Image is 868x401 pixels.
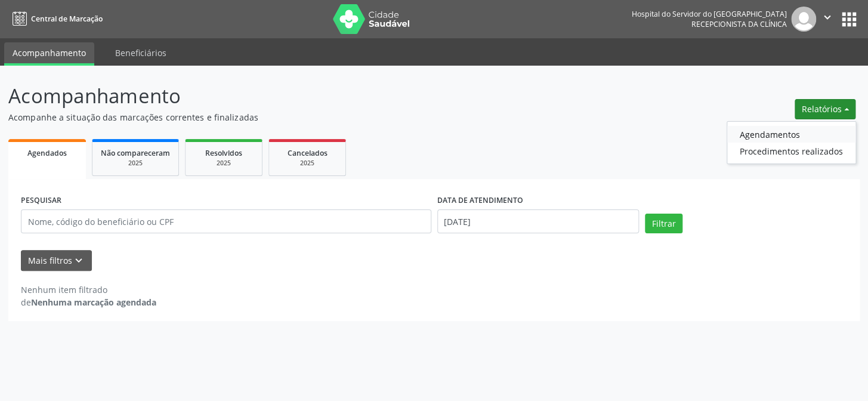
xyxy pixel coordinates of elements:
button: Filtrar [645,214,682,234]
span: Recepcionista da clínica [691,19,787,29]
label: DATA DE ATENDIMENTO [437,192,523,210]
i: keyboard_arrow_down [72,254,85,267]
a: Agendamentos [727,126,855,143]
div: Nenhum item filtrado [21,283,156,296]
a: Beneficiários [107,42,175,63]
p: Acompanhe a situação das marcações correntes e finalizadas [8,111,604,124]
img: img [791,7,816,32]
span: Agendados [27,148,67,158]
strong: Nenhuma marcação agendada [31,297,156,308]
span: Central de Marcação [31,14,103,24]
span: Resolvidos [205,148,242,158]
button:  [816,7,839,32]
button: Relatórios [795,99,855,119]
input: Nome, código do beneficiário ou CPF [21,209,431,233]
i:  [821,11,834,24]
span: Não compareceram [101,148,170,158]
a: Central de Marcação [8,9,103,29]
button: Mais filtroskeyboard_arrow_down [21,250,92,271]
a: Acompanhamento [4,42,94,66]
div: 2025 [101,159,170,168]
div: 2025 [277,159,337,168]
div: 2025 [194,159,254,168]
p: Acompanhamento [8,81,604,111]
label: PESQUISAR [21,192,61,210]
div: de [21,296,156,309]
span: Cancelados [288,148,328,158]
button: apps [839,9,860,30]
input: Selecione um intervalo [437,209,640,233]
div: Hospital do Servidor do [GEOGRAPHIC_DATA] [632,9,787,19]
a: Procedimentos realizados [727,143,855,159]
ul: Relatórios [727,121,856,164]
